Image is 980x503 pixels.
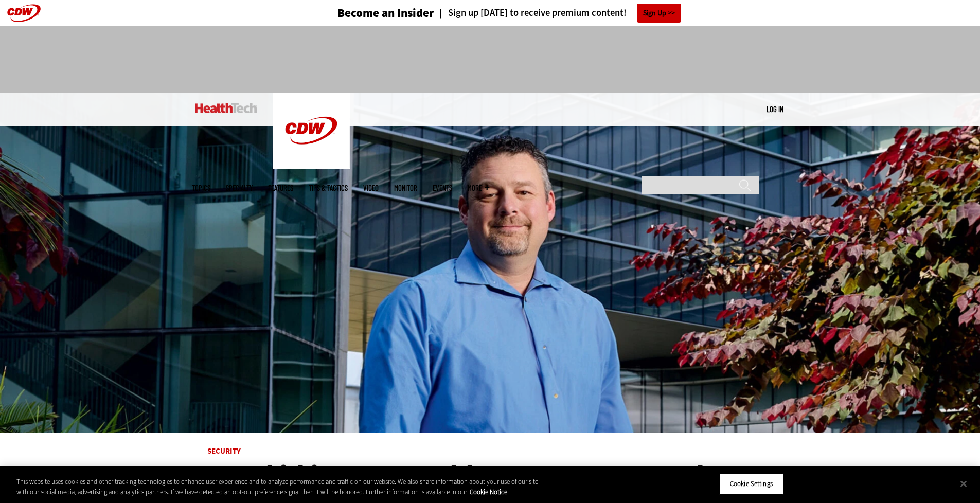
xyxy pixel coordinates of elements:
[303,36,678,82] iframe: advertisement
[767,104,783,115] div: User menu
[192,184,210,192] span: Topics
[16,477,539,497] div: This website uses cookies and other tracking technologies to enhance user experience and to analy...
[337,7,434,19] h3: Become an Insider
[719,473,783,495] button: Cookie Settings
[273,160,350,171] a: CDW
[434,8,627,18] a: Sign up [DATE] to receive premium content!
[207,446,241,456] a: Security
[363,184,379,192] a: Video
[273,93,350,169] img: Home
[195,103,257,113] img: Home
[952,472,975,495] button: Close
[433,184,452,192] a: Events
[394,184,417,192] a: MonITor
[767,104,783,114] a: Log in
[226,184,253,192] span: Specialty
[268,184,293,192] a: Features
[637,4,681,23] a: Sign Up
[470,488,507,496] a: More information about your privacy
[468,184,489,192] span: More
[309,184,348,192] a: Tips & Tactics
[299,7,434,19] a: Become an Insider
